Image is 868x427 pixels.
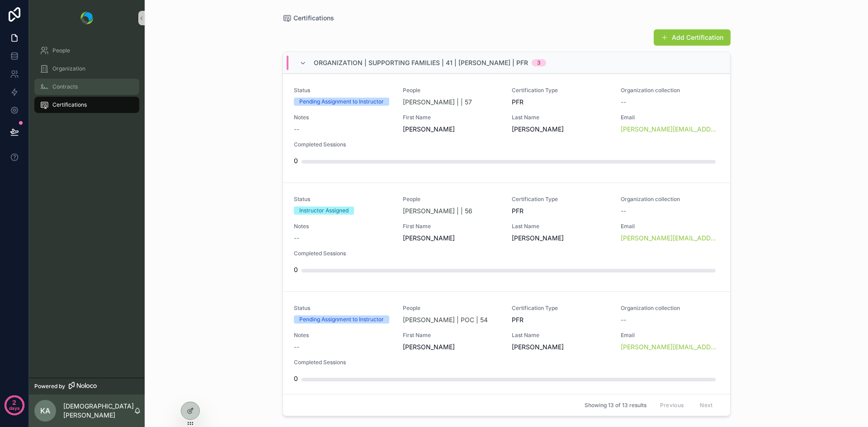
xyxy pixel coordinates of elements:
[294,125,299,134] span: --
[52,101,87,108] span: Certifications
[294,261,298,279] div: 0
[621,125,719,134] a: [PERSON_NAME][EMAIL_ADDRESS][PERSON_NAME][DOMAIN_NAME]
[293,14,334,23] span: Certifications
[314,58,528,67] span: Organization | Supporting Families | 41 | [PERSON_NAME] | PFR
[512,305,610,312] span: Certification Type
[621,305,719,312] span: Organization collection
[283,74,730,183] a: StatusPending Assignment to InstructorPeople[PERSON_NAME] | | 57Certification TypePFROrganization...
[283,14,334,23] a: Certifications
[294,343,299,352] span: --
[512,114,610,121] span: Last Name
[294,114,392,121] span: Notes
[34,42,139,59] a: People
[294,305,392,312] span: Status
[29,36,145,125] div: scrollable content
[294,370,298,388] div: 0
[294,332,392,339] span: Notes
[403,343,501,352] span: [PERSON_NAME]
[52,47,70,54] span: People
[34,61,139,77] a: Organization
[294,359,719,366] span: Completed Sessions
[294,152,298,170] div: 0
[63,402,134,420] p: [DEMOGRAPHIC_DATA][PERSON_NAME]
[283,183,730,291] a: StatusInstructor AssignedPeople[PERSON_NAME] | | 56Certification TypePFROrganization collection--...
[294,141,719,148] span: Completed Sessions
[512,223,610,230] span: Last Name
[403,223,501,230] span: First Name
[621,332,719,339] span: Email
[537,59,541,66] div: 3
[512,315,524,324] span: PFR
[80,12,93,24] img: App logo
[621,223,719,230] span: Email
[403,114,501,121] span: First Name
[403,125,501,134] span: [PERSON_NAME]
[34,79,139,95] a: Contracts
[299,98,384,106] div: Pending Assignment to Instructor
[621,343,719,352] a: [PERSON_NAME][EMAIL_ADDRESS][PERSON_NAME][DOMAIN_NAME]
[283,291,730,400] a: StatusPending Assignment to InstructorPeople[PERSON_NAME] | POC | 54Certification TypePFROrganiza...
[9,402,20,414] p: days
[294,234,299,243] span: --
[52,83,78,90] span: Contracts
[403,196,501,203] span: People
[403,98,472,107] a: [PERSON_NAME] | | 57
[403,87,501,94] span: People
[512,98,524,107] span: PFR
[294,196,392,203] span: Status
[621,315,626,324] span: --
[52,65,85,72] span: Organization
[512,206,524,216] span: PFR
[403,305,501,312] span: People
[621,206,626,216] span: --
[512,332,610,339] span: Last Name
[654,29,731,46] button: Add Certification
[512,234,610,243] span: [PERSON_NAME]
[34,383,65,390] span: Powered by
[621,98,626,107] span: --
[585,402,646,409] span: Showing 13 of 13 results
[403,332,501,339] span: First Name
[403,206,472,216] a: [PERSON_NAME] | | 56
[12,398,16,407] p: 2
[512,87,610,94] span: Certification Type
[403,315,488,324] a: [PERSON_NAME] | POC | 54
[621,196,719,203] span: Organization collection
[299,315,384,324] div: Pending Assignment to Instructor
[29,378,145,394] a: Powered by
[40,405,50,416] span: KA
[294,250,719,257] span: Completed Sessions
[299,206,349,215] div: Instructor Assigned
[294,223,392,230] span: Notes
[512,196,610,203] span: Certification Type
[34,97,139,113] a: Certifications
[512,125,610,134] span: [PERSON_NAME]
[403,234,501,243] span: [PERSON_NAME]
[621,114,719,121] span: Email
[512,343,610,352] span: [PERSON_NAME]
[294,87,392,94] span: Status
[621,234,719,243] a: [PERSON_NAME][EMAIL_ADDRESS][PERSON_NAME][DOMAIN_NAME]
[621,87,719,94] span: Organization collection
